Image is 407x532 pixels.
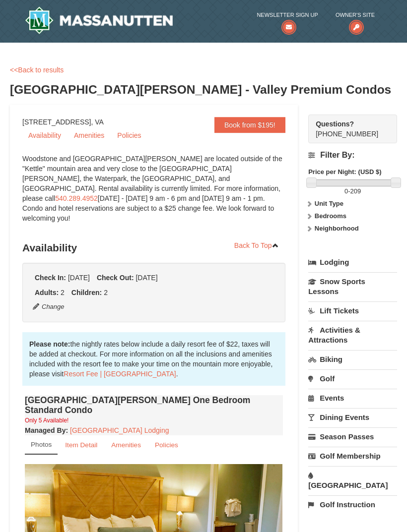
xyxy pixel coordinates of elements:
[308,253,397,271] a: Lodging
[228,238,285,253] a: Back To Top
[155,441,178,449] small: Policies
[25,426,66,434] span: Managed By
[64,370,176,378] a: Resort Fee | [GEOGRAPHIC_DATA]
[68,274,90,282] span: [DATE]
[308,301,397,320] a: Lift Tickets
[257,10,318,20] span: Newsletter Sign Up
[25,6,173,34] a: Massanutten Resort
[308,186,397,196] label: -
[68,128,110,143] a: Amenities
[32,301,65,312] button: Change
[136,274,157,282] span: [DATE]
[308,151,397,160] h4: Filter By:
[31,441,52,448] small: Photos
[10,66,64,74] a: <<Back to results
[104,289,108,296] span: 2
[10,80,397,100] h3: [GEOGRAPHIC_DATA][PERSON_NAME] - Valley Premium Condos
[308,466,397,494] a: [GEOGRAPHIC_DATA]
[111,441,141,449] small: Amenities
[344,187,348,195] span: 0
[25,426,68,434] strong: :
[308,408,397,426] a: Dining Events
[308,447,397,465] a: Golf Membership
[308,369,397,388] a: Golf
[308,168,381,176] strong: Price per Night: (USD $)
[315,200,343,207] strong: Unit Type
[22,154,285,233] div: Woodstone and [GEOGRAPHIC_DATA][PERSON_NAME] are located outside of the "Kettle" mountain area an...
[22,238,285,258] h3: Availability
[336,10,375,20] span: Owner's Site
[336,10,375,30] a: Owner's Site
[308,321,397,349] a: Activities & Attractions
[315,212,346,220] strong: Bedrooms
[257,10,318,30] a: Newsletter Sign Up
[35,274,66,282] strong: Check In:
[308,389,397,407] a: Events
[214,117,285,133] a: Book from $195!
[316,119,379,138] span: [PHONE_NUMBER]
[55,194,98,202] a: 540.289.4952
[315,225,359,232] strong: Neighborhood
[308,350,397,368] a: Biking
[25,435,58,455] a: Photos
[111,128,147,143] a: Policies
[29,340,70,348] strong: Please note:
[308,427,397,446] a: Season Passes
[316,120,354,128] strong: Questions?
[97,274,134,282] strong: Check Out:
[61,289,65,296] span: 2
[148,435,185,455] a: Policies
[25,417,68,424] small: Only 5 Available!
[35,289,59,296] strong: Adults:
[59,435,104,455] a: Item Detail
[308,495,397,514] a: Golf Instruction
[25,395,283,415] h4: [GEOGRAPHIC_DATA][PERSON_NAME] One Bedroom Standard Condo
[70,426,169,434] a: [GEOGRAPHIC_DATA] Lodging
[350,187,361,195] span: 209
[22,128,67,143] a: Availability
[22,332,285,386] div: the nightly rates below include a daily resort fee of $22, taxes will be added at checkout. For m...
[308,272,397,300] a: Snow Sports Lessons
[65,441,97,449] small: Item Detail
[25,6,173,34] img: Massanutten Resort Logo
[105,435,147,455] a: Amenities
[71,289,102,296] strong: Children:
